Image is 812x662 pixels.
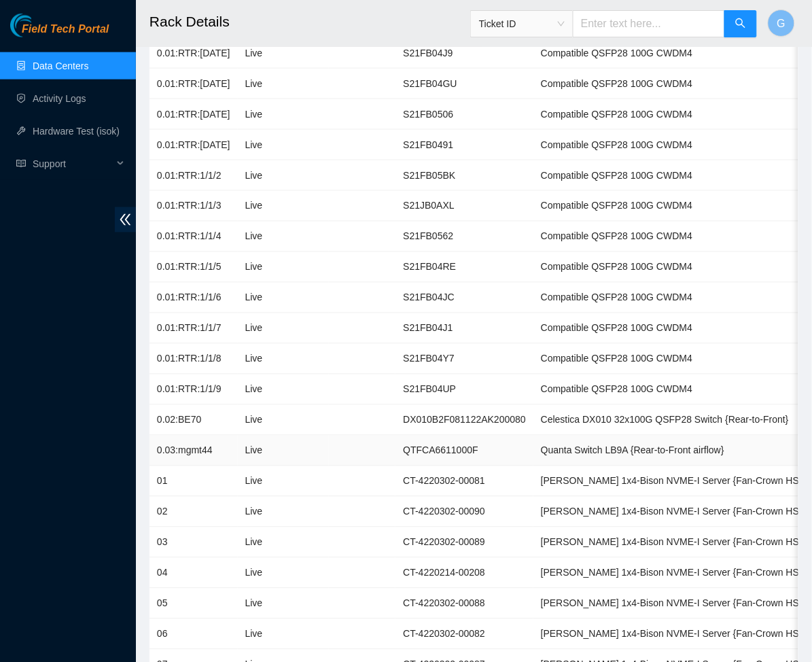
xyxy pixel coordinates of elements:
button: search [724,10,757,37]
td: S21FB05BK [395,160,533,191]
td: Live [238,222,330,252]
span: Field Tech Portal [22,23,109,36]
span: read [16,159,26,169]
td: Live [238,344,330,374]
td: Live [238,374,330,405]
td: S21JB0AXL [395,191,533,222]
td: Live [238,527,330,558]
td: 0.02:BE70 [149,405,238,436]
a: Hardware Test (isok) [33,126,120,137]
td: CT-4220214-00208 [395,558,533,589]
td: CT-4220302-00088 [395,589,533,619]
button: G [768,10,795,37]
td: S21FB04Y7 [395,344,533,374]
td: 0.01:RTR:1/1/9 [149,374,238,405]
td: 0.01:RTR:1/1/2 [149,160,238,191]
td: Live [238,466,330,497]
td: 06 [149,619,238,650]
td: 0.01:RTR:1/1/4 [149,222,238,252]
td: S21FB04RE [395,252,533,283]
td: CT-4220302-00081 [395,466,533,497]
td: Live [238,589,330,619]
td: 03 [149,527,238,558]
td: 01 [149,466,238,497]
td: 05 [149,589,238,619]
td: Live [238,252,330,283]
span: double-left [115,207,136,232]
td: 0.03:mgmt44 [149,436,238,466]
td: Live [238,69,330,99]
a: Activity Logs [33,93,86,104]
td: Live [238,313,330,344]
td: 02 [149,497,238,527]
td: CT-4220302-00090 [395,497,533,527]
td: Live [238,130,330,160]
span: search [735,18,746,31]
td: S21FB04J9 [395,38,533,69]
input: Enter text here... [573,10,725,37]
td: 0.01:RTR:[DATE] [149,69,238,99]
a: Akamai TechnologiesField Tech Portal [10,24,109,42]
td: Live [238,558,330,589]
td: Live [238,191,330,222]
td: CT-4220302-00082 [395,619,533,650]
td: 0.01:RTR:1/1/3 [149,191,238,222]
td: 0.01:RTR:1/1/6 [149,283,238,313]
td: 0.01:RTR:1/1/8 [149,344,238,374]
span: Ticket ID [479,14,565,34]
td: S21FB0562 [395,222,533,252]
td: S21FB04UP [395,374,533,405]
span: Support [33,150,113,177]
span: G [777,15,785,32]
td: 0.01:RTR:1/1/7 [149,313,238,344]
a: Data Centers [33,60,88,71]
td: S21FB0506 [395,99,533,130]
td: 0.01:RTR:1/1/5 [149,252,238,283]
td: Live [238,38,330,69]
td: S21FB04J1 [395,313,533,344]
td: S21FB04GU [395,69,533,99]
td: Live [238,619,330,650]
td: 0.01:RTR:[DATE] [149,99,238,130]
td: S21FB04JC [395,283,533,313]
td: 0.01:RTR:[DATE] [149,130,238,160]
td: S21FB0491 [395,130,533,160]
td: Live [238,405,330,436]
td: 0.01:RTR:[DATE] [149,38,238,69]
td: Live [238,436,330,466]
td: QTFCA6611000F [395,436,533,466]
td: DX010B2F081122AK200080 [395,405,533,436]
td: CT-4220302-00089 [395,527,533,558]
td: 04 [149,558,238,589]
td: Live [238,99,330,130]
img: Akamai Technologies [10,14,69,37]
td: Live [238,283,330,313]
td: Live [238,497,330,527]
td: Live [238,160,330,191]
